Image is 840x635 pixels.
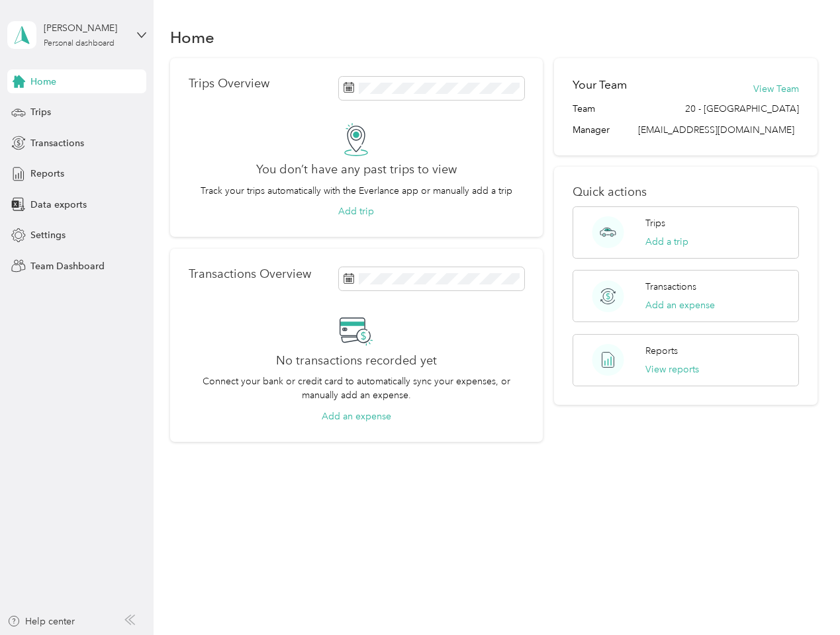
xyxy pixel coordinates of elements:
[645,344,678,358] p: Reports
[30,75,56,89] span: Home
[44,21,126,35] div: [PERSON_NAME]
[189,77,269,91] p: Trips Overview
[30,259,105,273] span: Team Dashboard
[30,228,66,242] span: Settings
[30,167,64,181] span: Reports
[30,105,51,119] span: Trips
[685,102,799,116] span: 20 - [GEOGRAPHIC_DATA]
[322,409,391,423] button: Add an expense
[573,77,627,93] h2: Your Team
[766,561,840,635] iframe: Everlance-gr Chat Button Frame
[189,267,311,281] p: Transactions Overview
[645,362,699,376] button: View reports
[7,614,75,628] button: Help center
[189,374,524,402] p: Connect your bank or credit card to automatically sync your expenses, or manually add an expense.
[573,185,798,199] p: Quick actions
[170,30,214,44] h1: Home
[645,235,688,249] button: Add a trip
[276,354,437,368] h2: No transactions recorded yet
[573,123,610,137] span: Manager
[30,136,84,150] span: Transactions
[44,40,115,48] div: Personal dashboard
[30,198,87,212] span: Data exports
[645,280,696,294] p: Transactions
[338,204,374,218] button: Add trip
[256,163,457,177] h2: You don’t have any past trips to view
[753,82,799,96] button: View Team
[201,184,512,198] p: Track your trips automatically with the Everlance app or manually add a trip
[573,102,595,116] span: Team
[645,298,715,312] button: Add an expense
[645,216,665,230] p: Trips
[638,124,794,136] span: [EMAIL_ADDRESS][DOMAIN_NAME]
